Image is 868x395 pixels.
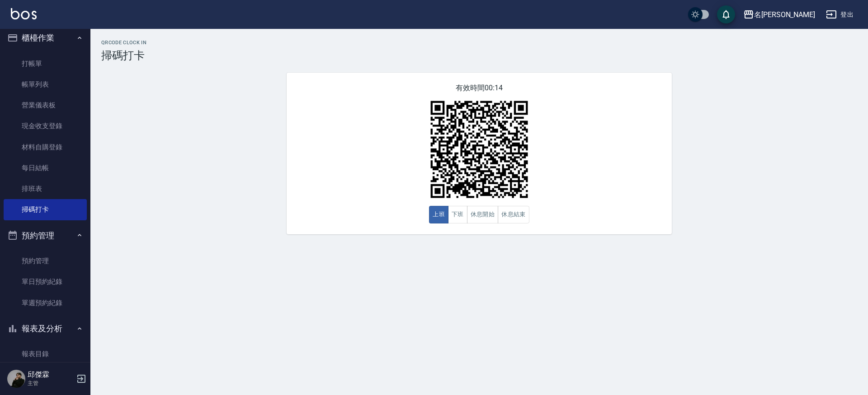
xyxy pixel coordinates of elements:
div: 名[PERSON_NAME] [754,9,815,20]
img: Person [7,370,25,388]
button: 上班 [429,206,448,223]
button: save [717,5,735,23]
button: 報表及分析 [4,317,87,340]
button: 登出 [822,6,857,23]
a: 打帳單 [4,53,87,74]
a: 帳單列表 [4,74,87,95]
a: 排班表 [4,178,87,199]
a: 材料自購登錄 [4,137,87,158]
p: 主管 [28,379,74,387]
a: 現金收支登錄 [4,116,87,136]
h5: 邱傑霖 [28,370,74,379]
button: 休息結束 [498,206,529,223]
button: 櫃檯作業 [4,26,87,50]
a: 報表目錄 [4,344,87,364]
a: 單週預約紀錄 [4,293,87,313]
a: 單日預約紀錄 [4,271,87,292]
a: 預約管理 [4,251,87,271]
button: 休息開始 [467,206,499,223]
a: 每日結帳 [4,158,87,178]
button: 下班 [448,206,467,223]
img: Logo [11,8,37,19]
button: 預約管理 [4,224,87,247]
h3: 掃碼打卡 [101,49,857,62]
a: 營業儀表板 [4,95,87,116]
div: 有效時間 00:14 [287,73,672,234]
button: 名[PERSON_NAME] [740,5,819,24]
a: 掃碼打卡 [4,199,87,220]
h2: QRcode Clock In [101,40,857,46]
